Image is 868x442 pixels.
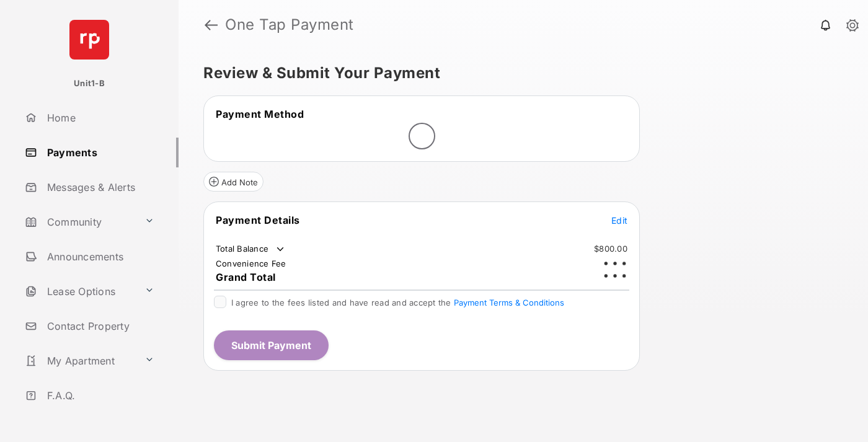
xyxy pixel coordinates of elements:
[454,298,564,307] button: I agree to the fees listed and have read and accept the
[20,172,179,202] a: Messages & Alerts
[20,207,139,237] a: Community
[203,66,833,81] h5: Review & Submit Your Payment
[611,215,627,226] span: Edit
[20,276,139,306] a: Lease Options
[20,242,179,272] a: Announcements
[215,243,286,255] td: Total Balance
[216,214,300,226] span: Payment Details
[215,258,287,269] td: Convenience Fee
[74,77,105,90] p: Unit1-B
[203,172,263,192] button: Add Note
[20,311,179,341] a: Contact Property
[20,103,179,133] a: Home
[611,214,627,226] button: Edit
[216,271,276,283] span: Grand Total
[69,20,109,60] img: svg+xml;base64,PHN2ZyB4bWxucz0iaHR0cDovL3d3dy53My5vcmcvMjAwMC9zdmciIHdpZHRoPSI2NCIgaGVpZ2h0PSI2NC...
[214,330,329,360] button: Submit Payment
[593,243,628,254] td: $800.00
[20,381,179,410] a: F.A.Q.
[20,138,179,167] a: Payments
[20,346,139,376] a: My Apartment
[216,108,304,120] span: Payment Method
[225,17,354,32] strong: One Tap Payment
[231,298,564,307] span: I agree to the fees listed and have read and accept the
